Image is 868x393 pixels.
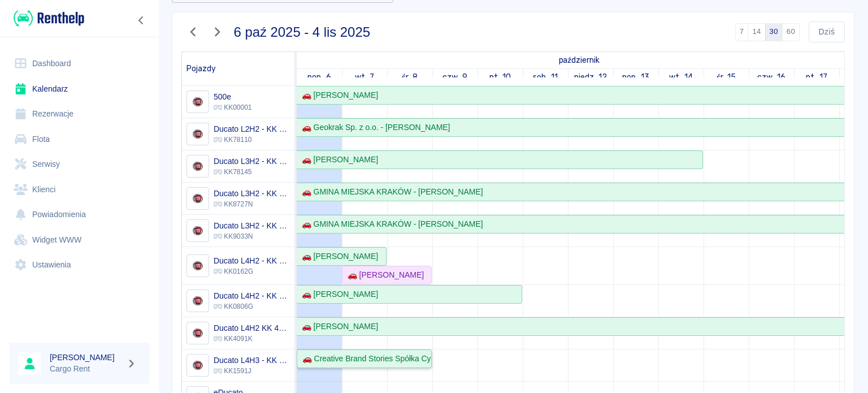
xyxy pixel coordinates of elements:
img: Image [188,157,207,176]
button: Dziś [809,21,845,42]
a: 15 października 2025 [714,69,739,85]
a: 14 października 2025 [666,69,696,85]
a: Dashboard [9,51,150,76]
div: 🚗 [PERSON_NAME] [297,321,378,332]
p: KK9033N [214,231,290,241]
img: Image [188,257,207,275]
h6: Ducato L3H2 - KK 78145 [214,156,290,167]
span: Pojazdy [186,64,216,74]
p: KK0806G [214,301,290,312]
a: Rezerwacje [9,101,150,127]
button: 60 dni [782,23,800,41]
a: 9 października 2025 [440,69,470,85]
p: KK00001 [214,102,251,113]
img: Image [188,189,207,208]
a: 13 października 2025 [619,69,652,85]
h6: 500e [214,91,251,102]
h6: Ducato L4H3 - KK 1591J [214,355,290,366]
a: 6 października 2025 [305,69,334,85]
a: Kalendarz [9,76,150,102]
a: 17 października 2025 [803,69,830,85]
a: Renthelp logo [9,9,84,28]
a: 11 października 2025 [530,69,561,85]
img: Image [188,292,207,310]
h6: Ducato L4H2 KK 4091K [214,322,290,334]
div: 🚗 [PERSON_NAME] [343,269,424,281]
p: KK78145 [214,167,290,177]
div: 🚗 Geokrak Sp. z o.o. - [PERSON_NAME] [297,122,450,133]
div: 🚗 [PERSON_NAME] [297,89,378,101]
a: 12 października 2025 [571,69,610,85]
a: Ustawienia [9,252,150,278]
h3: 6 paź 2025 - 4 lis 2025 [234,24,370,40]
div: 🚗 Creative Brand Stories Spółka Cywilna - [PERSON_NAME] [298,353,431,365]
a: 6 października 2025 [556,52,602,68]
img: Image [188,93,207,111]
img: Image [188,324,207,343]
a: Widget WWW [9,227,150,253]
div: 🚗 GMINA MIEJSKA KRAKÓW - [PERSON_NAME] [297,218,483,230]
h6: Ducato L2H2 - KK 78110 [214,123,290,135]
div: 🚗 [PERSON_NAME] [297,251,378,262]
div: 🚗 GMINA MIEJSKA KRAKÓW - [PERSON_NAME] [297,186,483,198]
button: Zwiń nawigację [133,13,150,28]
h6: Ducato L3H2 - KK 8727N [214,188,290,199]
a: Serwisy [9,152,150,177]
h6: [PERSON_NAME] [50,352,122,363]
img: Image [188,222,207,240]
img: Image [188,125,207,144]
p: Cargo Rent [50,363,122,375]
a: 7 października 2025 [352,69,377,85]
button: 30 dni [765,23,783,41]
h6: Ducato L3H2 - KK 9033N [214,220,290,231]
a: Flota [9,127,150,152]
button: 14 dni [748,23,765,41]
button: 7 dni [735,23,749,41]
h6: Ducato L4H2 - KK 0806G [214,290,290,301]
a: Klienci [9,177,150,202]
div: 🚗 [PERSON_NAME] [297,154,378,166]
p: KK4091K [214,334,290,344]
a: 8 października 2025 [399,69,421,85]
p: KK78110 [214,135,290,145]
img: Image [188,356,207,375]
p: KK8727N [214,199,290,209]
a: 10 października 2025 [487,69,514,85]
p: KK1591J [214,366,290,376]
h6: Ducato L4H2 - KK 0162G [214,255,290,266]
a: Powiadomienia [9,202,150,227]
p: KK0162G [214,266,290,277]
div: 🚗 [PERSON_NAME] [297,288,378,300]
a: 16 października 2025 [754,69,788,85]
img: Renthelp logo [14,9,84,28]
